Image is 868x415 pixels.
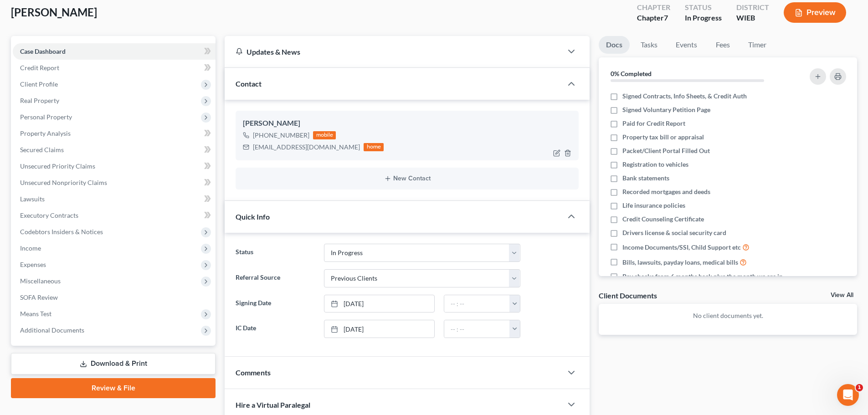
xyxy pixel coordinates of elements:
[13,43,216,60] a: Case Dashboard
[606,311,850,320] p: No client documents yet.
[622,105,710,114] span: Signed Voluntary Petition Page
[13,125,216,142] a: Property Analysis
[20,261,46,268] span: Expenses
[599,291,657,300] div: Client Documents
[637,13,670,23] div: Chapter
[13,142,216,158] a: Secured Claims
[20,293,58,301] span: SOFA Review
[20,310,51,318] span: Means Test
[736,2,769,13] div: District
[20,113,72,121] span: Personal Property
[364,143,384,151] div: home
[668,36,704,54] a: Events
[736,13,769,23] div: WIEB
[20,228,103,236] span: Codebtors Insiders & Notices
[20,97,59,104] span: Real Property
[444,295,510,313] input: -- : --
[236,212,270,221] span: Quick Info
[741,36,774,54] a: Timer
[20,129,71,137] span: Property Analysis
[243,175,571,182] button: New Contact
[20,195,45,203] span: Lawsuits
[611,70,652,77] strong: 0% Completed
[13,207,216,224] a: Executory Contracts
[313,131,336,139] div: mobile
[784,2,846,23] button: Preview
[13,158,216,174] a: Unsecured Priority Claims
[236,368,271,377] span: Comments
[622,174,669,183] span: Bank statements
[622,146,710,155] span: Packet/Client Portal Filled Out
[622,272,783,281] span: Pay checks from 6 months back plus the month we are in
[11,378,216,398] a: Review & File
[685,2,722,13] div: Status
[236,47,551,56] div: Updates & News
[253,143,360,152] div: [EMAIL_ADDRESS][DOMAIN_NAME]
[13,289,216,306] a: SOFA Review
[664,13,668,22] span: 7
[20,146,64,154] span: Secured Claims
[13,60,216,76] a: Credit Report
[622,258,738,267] span: Bills, lawsuits, payday loans, medical bills
[20,244,41,252] span: Income
[637,2,670,13] div: Chapter
[622,92,747,101] span: Signed Contracts, Info Sheets, & Credit Auth
[324,320,434,338] a: [DATE]
[444,320,510,338] input: -- : --
[622,187,710,196] span: Recorded mortgages and deeds
[20,277,61,285] span: Miscellaneous
[324,295,434,313] a: [DATE]
[236,400,310,409] span: Hire a Virtual Paralegal
[20,211,78,219] span: Executory Contracts
[685,13,722,23] div: In Progress
[20,80,58,88] span: Client Profile
[837,384,859,406] iframe: Intercom live chat
[13,174,216,191] a: Unsecured Nonpriority Claims
[622,228,726,237] span: Drivers license & social security card
[231,269,319,287] label: Referral Source
[231,320,319,338] label: IC Date
[622,215,704,224] span: Credit Counseling Certificate
[231,244,319,262] label: Status
[11,5,97,19] span: [PERSON_NAME]
[243,118,571,129] div: [PERSON_NAME]
[20,179,107,186] span: Unsecured Nonpriority Claims
[11,353,216,374] a: Download & Print
[708,36,737,54] a: Fees
[633,36,665,54] a: Tasks
[622,243,741,252] span: Income Documents/SSI, Child Support etc
[13,191,216,207] a: Lawsuits
[253,131,309,140] div: [PHONE_NUMBER]
[599,36,630,54] a: Docs
[622,201,685,210] span: Life insurance policies
[20,47,66,55] span: Case Dashboard
[622,119,685,128] span: Paid for Credit Report
[622,133,704,142] span: Property tax bill or appraisal
[236,79,262,88] span: Contact
[20,326,84,334] span: Additional Documents
[20,64,59,72] span: Credit Report
[856,384,863,391] span: 1
[20,162,95,170] span: Unsecured Priority Claims
[622,160,688,169] span: Registration to vehicles
[831,292,853,298] a: View All
[231,295,319,313] label: Signing Date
